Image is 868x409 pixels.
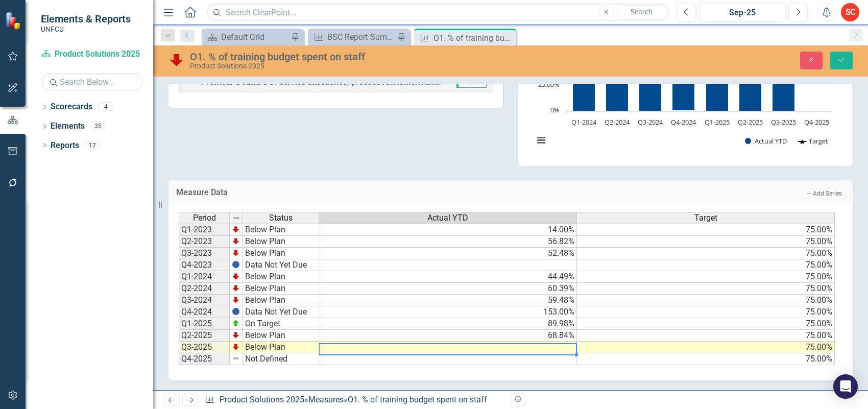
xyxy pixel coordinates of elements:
[243,306,319,318] td: Data Not Yet Due
[179,330,230,342] td: Q2-2025
[348,395,487,404] div: O1. % of training budget spent on staff
[577,224,835,236] td: 75.00%
[41,73,143,91] input: Search Below...
[327,31,395,43] div: BSC Report Summary
[232,296,240,304] img: TnMDeAgwAPMxUmUi88jYAAAAAElFTkSuQmCC
[550,105,560,114] text: 0%
[179,318,230,330] td: Q1-2025
[577,306,835,318] td: 75.00%
[179,271,230,283] td: Q1-2024
[90,122,106,131] div: 35
[41,13,131,25] span: Elements & Reports
[738,117,763,127] text: Q2-2025
[84,141,101,150] div: 17
[232,249,240,257] img: TnMDeAgwAPMxUmUi88jYAAAAAElFTkSuQmCC
[771,117,796,127] text: Q3-2025
[179,306,230,318] td: Q4-2024
[232,225,240,233] img: TnMDeAgwAPMxUmUi88jYAAAAAElFTkSuQmCC
[179,236,230,248] td: Q2-2023
[51,121,85,132] a: Elements
[232,331,240,339] img: TnMDeAgwAPMxUmUi88jYAAAAAElFTkSuQmCC
[319,236,577,248] td: 56.82%
[577,295,835,306] td: 75.00%
[179,248,230,259] td: Q3-2023
[232,237,240,245] img: TnMDeAgwAPMxUmUi88jYAAAAAElFTkSuQmCC
[319,318,577,330] td: 89.98%
[179,342,230,353] td: Q3-2025
[232,343,240,351] img: TnMDeAgwAPMxUmUi88jYAAAAAElFTkSuQmCC
[243,271,319,283] td: Below Plan
[190,62,550,70] div: Product Solutions 2025
[232,307,240,316] img: BgCOk07PiH71IgAAAABJRU5ErkJggg==
[804,117,829,127] text: Q4-2025
[179,283,230,295] td: Q2-2024
[577,271,835,283] td: 75.00%
[232,354,240,363] img: 8DAGhfEEPCf229AAAAAElFTkSuQmCC
[705,117,730,127] text: Q1-2025
[577,318,835,330] td: 75.00%
[310,31,395,43] a: BSC Report Summary
[193,213,216,223] span: Period
[631,8,653,16] span: Search
[243,248,319,259] td: Below Plan
[51,101,92,113] a: Scorecards
[605,117,630,127] text: Q2-2024
[98,103,114,111] div: 4
[51,140,79,152] a: Reports
[179,353,230,365] td: Q4-2025
[269,213,293,223] span: Status
[319,330,577,342] td: 68.84%
[179,295,230,306] td: Q3-2024
[577,342,835,353] td: 75.00%
[638,117,663,127] text: Q3-2024
[571,117,597,127] text: Q1-2024
[573,65,595,111] path: Q1-2024, 44.49. Actual YTD.
[232,260,240,269] img: BgCOk07PiH71IgAAAABJRU5ErkJggg==
[671,117,696,127] text: Q4-2024
[577,248,835,259] td: 75.00%
[232,214,240,222] img: 8DAGhfEEPCf229AAAAAElFTkSuQmCC
[205,394,503,406] div: » »
[243,283,319,295] td: Below Plan
[745,136,787,146] button: Show Actual YTD
[694,213,717,223] span: Target
[243,236,319,248] td: Below Plan
[308,395,344,404] a: Measures
[433,32,514,44] div: O1. % of training budget spent on staff
[5,12,23,30] img: ClearPoint Strategy
[179,224,230,236] td: Q1-2023
[841,3,859,21] button: SC
[319,248,577,259] td: 52.48%
[207,4,669,21] input: Search ClearPoint...
[833,374,858,399] div: Open Intercom Messenger
[319,295,577,306] td: 59.48%
[168,52,185,68] img: Below Plan
[703,7,782,19] div: Sep-25
[699,3,786,21] button: Sep-25
[41,25,131,33] small: UNFCU
[243,353,319,365] td: Not Defined
[802,188,845,199] button: Add Series
[243,295,319,306] td: Below Plan
[232,319,240,327] img: zOikAAAAAElFTkSuQmCC
[243,330,319,342] td: Below Plan
[577,330,835,342] td: 75.00%
[577,236,835,248] td: 75.00%
[232,284,240,292] img: TnMDeAgwAPMxUmUi88jYAAAAAElFTkSuQmCC
[319,271,577,283] td: 44.49%
[243,342,319,353] td: Below Plan
[176,188,541,197] h3: Measure Data
[577,259,835,271] td: 75.00%
[243,224,319,236] td: Below Plan
[319,224,577,236] td: 14.00%
[616,5,667,19] button: Search
[319,283,577,295] td: 60.39%
[427,213,468,223] span: Actual YTD
[179,259,230,271] td: Q4-2023
[204,31,288,43] a: Default Grid
[190,51,550,62] div: O1. % of training budget spent on staff
[799,136,828,146] button: Show Target
[41,49,143,60] a: Product Solutions 2025
[220,395,304,404] a: Product Solutions 2025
